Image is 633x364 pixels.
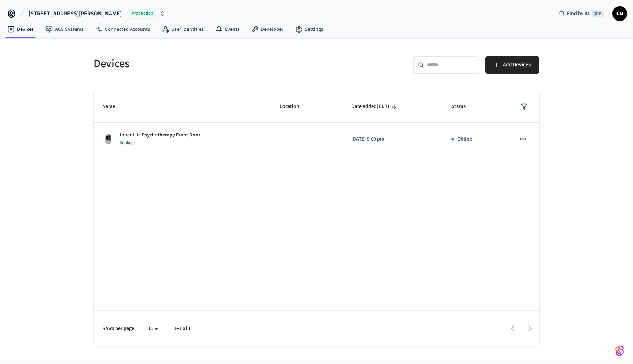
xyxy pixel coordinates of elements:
div: 10 [144,323,162,334]
span: Date added(EDT) [351,101,399,112]
p: Offline [457,135,472,143]
h5: Devices [94,56,312,71]
a: Developer [245,23,289,36]
table: sticky table [94,91,539,156]
button: CM [612,6,627,21]
span: Schlage [120,140,135,146]
img: Schlage Sense Smart Deadbolt with Camelot Trim, Front [102,133,114,145]
p: 1–1 of 1 [174,325,191,332]
p: Inner Life Psychotherapy Front Door [120,131,200,139]
span: Name [102,101,125,112]
span: Status [451,101,475,112]
img: SeamLogoGradient.69752ec5.svg [615,345,624,357]
span: Add Devices [503,60,531,70]
span: [STREET_ADDRESS][PERSON_NAME] [29,9,122,18]
button: Add Devices [485,56,539,74]
a: Events [209,23,245,36]
a: User Identities [156,23,209,36]
span: Location [280,101,309,112]
span: CM [613,7,626,20]
p: [DATE] 8:00 pm [351,135,434,143]
a: Settings [289,23,329,36]
span: Find by ID [567,10,589,17]
a: ACS Systems [40,23,89,36]
a: Connected Accounts [89,23,156,36]
span: Production [128,9,157,18]
p: - [280,135,334,143]
p: Rows per page: [102,325,136,332]
a: Devices [1,23,40,36]
span: ⌘ K [592,10,604,17]
div: Find by ID⌘ K [553,7,610,20]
